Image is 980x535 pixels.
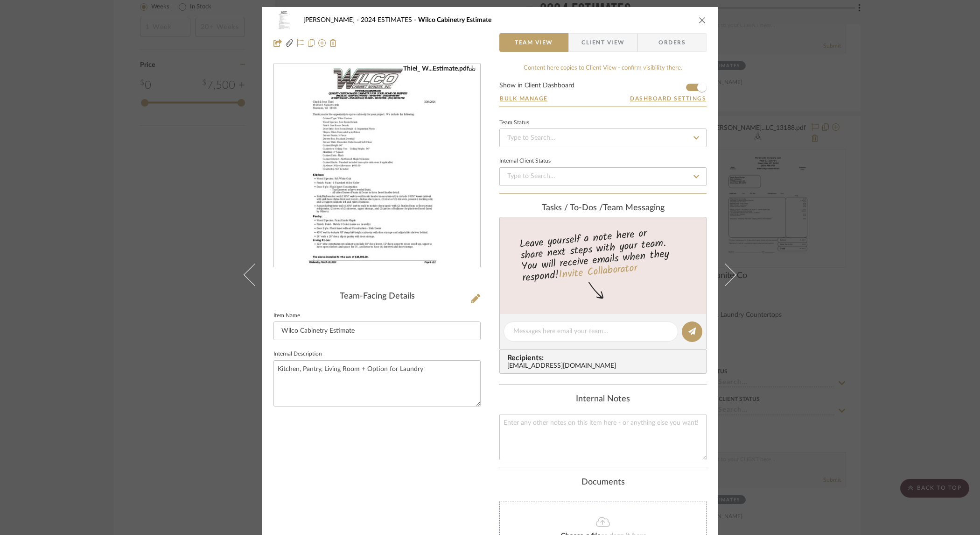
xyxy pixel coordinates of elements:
[698,16,707,24] button: close
[499,64,707,73] div: Content here copies to Client View - confirm visibility there.
[499,394,707,405] div: Internal Notes
[403,64,476,73] div: Thiel_ W...Estimate.pdf
[499,121,529,125] div: Team Status
[498,223,708,286] div: Leave yourself a note here or share next steps with your team. You will receive emails when they ...
[418,17,491,23] span: Wilco Cabinetry Estimate
[499,128,707,147] input: Type to Search…
[273,11,296,29] img: 6ceded0b-d743-4e6b-8bb7-6b7841009092_48x40.jpg
[274,64,480,267] div: 0
[648,33,696,52] span: Orders
[299,64,455,267] img: 6ceded0b-d743-4e6b-8bb7-6b7841009092_436x436.jpg
[499,94,548,103] button: Bulk Manage
[499,478,707,488] div: Documents
[507,354,702,362] span: Recipients:
[581,33,624,52] span: Client View
[558,260,638,284] a: Invite Collaborator
[303,17,361,23] span: [PERSON_NAME]
[273,321,481,340] input: Enter Item Name
[542,204,603,212] span: Tasks / To-Dos /
[499,203,707,214] div: team Messaging
[507,363,702,370] div: [EMAIL_ADDRESS][DOMAIN_NAME]
[273,292,481,302] div: Team-Facing Details
[273,352,322,357] label: Internal Description
[329,39,337,47] img: Remove from project
[361,17,418,23] span: 2024 ESTIMATES
[499,167,707,186] input: Type to Search…
[630,94,707,103] button: Dashboard Settings
[515,33,553,52] span: Team View
[499,159,551,164] div: Internal Client Status
[273,314,300,318] label: Item Name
